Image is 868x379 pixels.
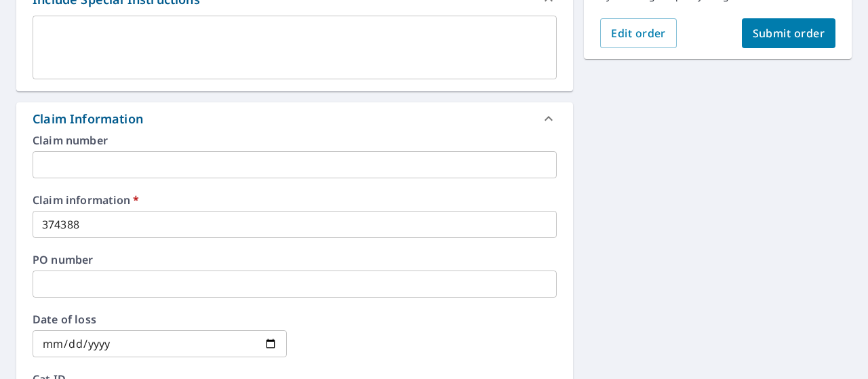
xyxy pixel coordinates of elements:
[600,18,677,48] button: Edit order
[753,26,825,41] span: Submit order
[33,195,557,205] label: Claim information
[33,135,557,146] label: Claim number
[33,110,143,128] div: Claim Information
[611,26,666,41] span: Edit order
[33,314,287,325] label: Date of loss
[742,18,836,48] button: Submit order
[16,102,573,135] div: Claim Information
[33,254,557,265] label: PO number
